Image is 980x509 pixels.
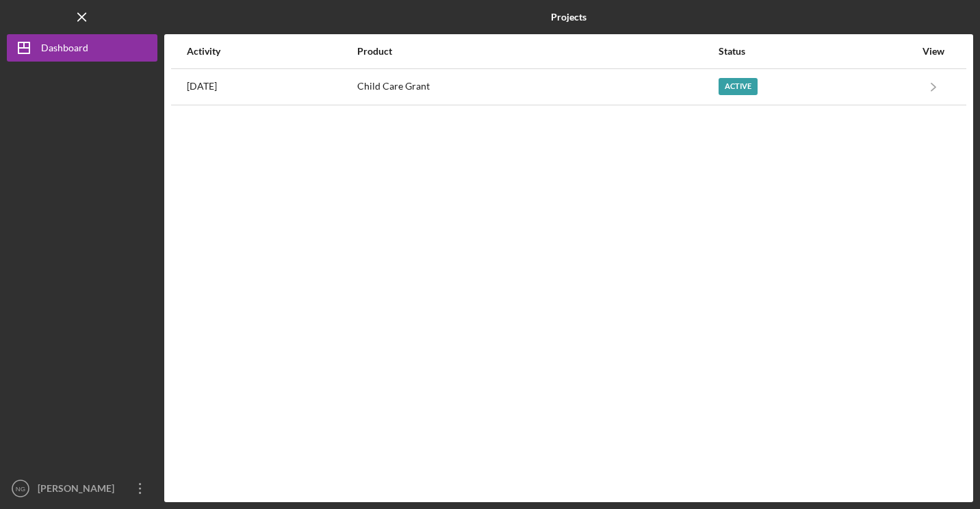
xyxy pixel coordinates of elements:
[357,70,717,104] div: Child Care Grant
[7,34,157,62] button: Dashboard
[187,81,217,92] time: 2025-08-28 20:12
[916,46,951,57] div: View
[16,485,25,493] text: NG
[41,34,88,65] div: Dashboard
[551,12,586,23] b: Projects
[357,46,717,57] div: Product
[34,475,123,506] div: [PERSON_NAME]
[187,46,356,57] div: Activity
[719,46,915,57] div: Status
[7,475,157,502] button: NG[PERSON_NAME]
[719,78,758,95] div: Active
